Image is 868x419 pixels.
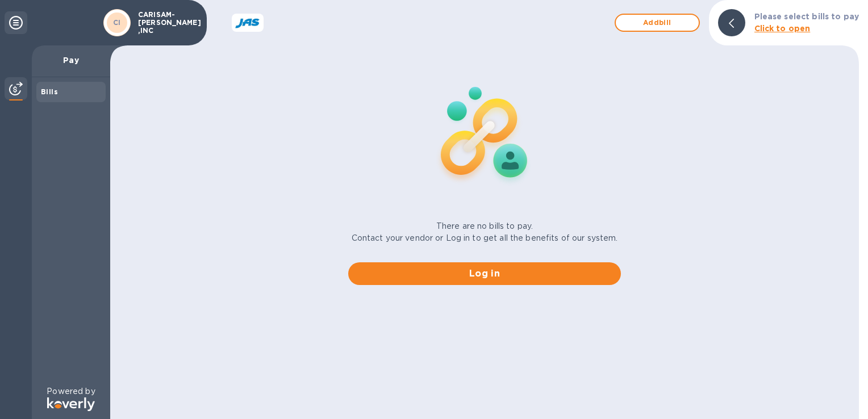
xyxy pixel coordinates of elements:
[41,87,58,96] b: Bills
[352,220,618,244] p: There are no bills to pay. Contact your vendor or Log in to get all the benefits of our system.
[113,18,121,27] b: CI
[47,397,95,411] img: Logo
[625,16,690,30] span: Add bill
[138,11,195,35] p: CARISAM-[PERSON_NAME] ,INC
[348,262,621,285] button: Log in
[754,24,811,33] b: Click to open
[41,55,101,66] p: Pay
[47,386,95,397] p: Powered by
[754,12,859,21] b: Please select bills to pay
[357,267,612,280] span: Log in
[615,14,700,32] button: Addbill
